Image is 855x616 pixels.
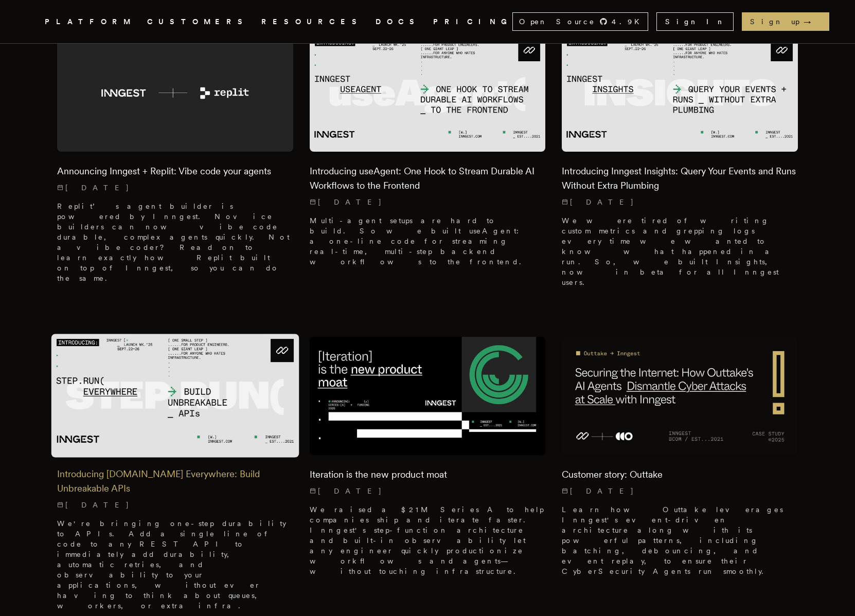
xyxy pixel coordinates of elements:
img: Featured image for Introducing Step.Run Everywhere: Build Unbreakable APIs blog post [51,334,299,458]
a: CUSTOMERS [147,15,249,28]
button: PLATFORM [45,15,135,28]
h2: Introducing [DOMAIN_NAME] Everywhere: Build Unbreakable APIs [57,467,293,496]
p: [DATE] [562,486,798,496]
h2: Announcing Inngest + Replit: Vibe code your agents [57,164,293,178]
img: Featured image for Iteration is the new product moat blog post [310,337,546,455]
img: Featured image for Introducing Inngest Insights: Query Your Events and Runs Without Extra Plumbin... [562,34,798,152]
p: We're bringing one-step durability to APIs. Add a single line of code to any REST API to immediat... [57,518,293,611]
a: Featured image for Iteration is the new product moat blog postIteration is the new product moat[D... [310,337,546,584]
a: DOCS [376,15,421,28]
span: 4.9 K [612,16,646,27]
a: Featured image for Customer story: Outtake blog postCustomer story: Outtake[DATE] Learn how Outta... [562,337,798,584]
button: RESOURCES [261,15,363,28]
p: Learn how Outtake leverages Inngest's event-driven architecture along with its powerful patterns,... [562,504,798,576]
p: [DATE] [310,197,546,207]
a: Featured image for Introducing Inngest Insights: Query Your Events and Runs Without Extra Plumbin... [562,34,798,296]
span: Open Source [519,16,595,27]
img: Featured image for Customer story: Outtake blog post [562,337,798,455]
span: → [804,16,821,27]
a: Sign In [656,12,734,31]
p: [DATE] [562,197,798,207]
a: Sign up [742,12,829,31]
h2: Iteration is the new product moat [310,467,546,482]
img: Featured image for Introducing useAgent: One Hook to Stream Durable AI Workflows to the Frontend ... [310,34,546,152]
p: Multi-agent setups are hard to build. So we built useAgent: a one-line code for streaming real-ti... [310,215,546,267]
a: Featured image for Announcing Inngest + Replit: Vibe code your agents blog postAnnouncing Inngest... [57,34,293,292]
p: [DATE] [310,486,546,496]
a: Featured image for Introducing useAgent: One Hook to Stream Durable AI Workflows to the Frontend ... [310,34,546,276]
p: We were tired of writing custom metrics and grepping logs every time we wanted to know what happe... [562,215,798,287]
h2: Customer story: Outtake [562,467,798,482]
a: PRICING [433,15,512,28]
p: Replit’s agent builder is powered by Inngest. Novice builders can now vibe code durable, complex ... [57,201,293,283]
p: We raised a $21M Series A to help companies ship and iterate faster. Inngest's step-function arch... [310,504,546,576]
h2: Introducing useAgent: One Hook to Stream Durable AI Workflows to the Frontend [310,164,546,193]
h2: Introducing Inngest Insights: Query Your Events and Runs Without Extra Plumbing [562,164,798,193]
img: Featured image for Announcing Inngest + Replit: Vibe code your agents blog post [57,34,293,152]
p: [DATE] [57,500,293,510]
p: [DATE] [57,183,293,193]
